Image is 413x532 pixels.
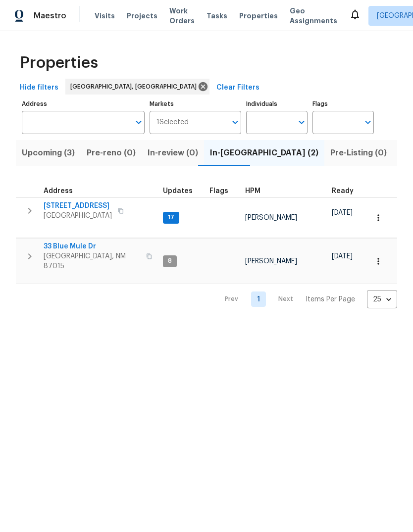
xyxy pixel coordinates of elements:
[44,242,140,251] span: 33 Blue Mule Dr
[245,188,260,194] span: HPM
[330,146,387,160] span: Pre-Listing (0)
[44,251,140,271] span: [GEOGRAPHIC_DATA], NM 87015
[245,214,297,221] span: [PERSON_NAME]
[156,118,189,127] span: 1 Selected
[290,6,337,26] span: Geo Assignments
[164,213,178,222] span: 17
[206,12,227,19] span: Tasks
[215,290,397,308] nav: Pagination Navigation
[44,201,112,211] span: [STREET_ADDRESS]
[209,188,228,194] span: Flags
[127,11,157,21] span: Projects
[44,211,112,221] span: [GEOGRAPHIC_DATA]
[20,82,58,94] span: Hide filters
[245,258,297,265] span: [PERSON_NAME]
[367,287,397,312] div: 25
[212,79,263,97] button: Clear Filters
[164,257,176,265] span: 8
[306,294,355,304] p: Items Per Page
[150,101,242,107] label: Markets
[65,79,209,95] div: [GEOGRAPHIC_DATA], [GEOGRAPHIC_DATA]
[22,146,75,160] span: Upcoming (3)
[332,209,353,216] span: [DATE]
[163,188,193,194] span: Updates
[148,146,198,160] span: In-review (0)
[239,11,278,21] span: Properties
[332,188,362,194] div: Earliest renovation start date (first business day after COE or Checkout)
[44,188,73,194] span: Address
[246,101,308,107] label: Individuals
[210,146,318,160] span: In-[GEOGRAPHIC_DATA] (2)
[20,58,98,68] span: Properties
[70,82,201,92] span: [GEOGRAPHIC_DATA], [GEOGRAPHIC_DATA]
[16,79,62,97] button: Hide filters
[87,146,136,160] span: Pre-reno (0)
[169,6,195,26] span: Work Orders
[22,101,145,107] label: Address
[34,11,66,21] span: Maestro
[228,115,242,129] button: Open
[361,115,375,129] button: Open
[312,101,374,107] label: Flags
[295,115,309,129] button: Open
[132,115,146,129] button: Open
[95,11,115,21] span: Visits
[216,82,259,94] span: Clear Filters
[332,253,353,260] span: [DATE]
[251,291,266,307] a: Goto page 1
[332,188,354,194] span: Ready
